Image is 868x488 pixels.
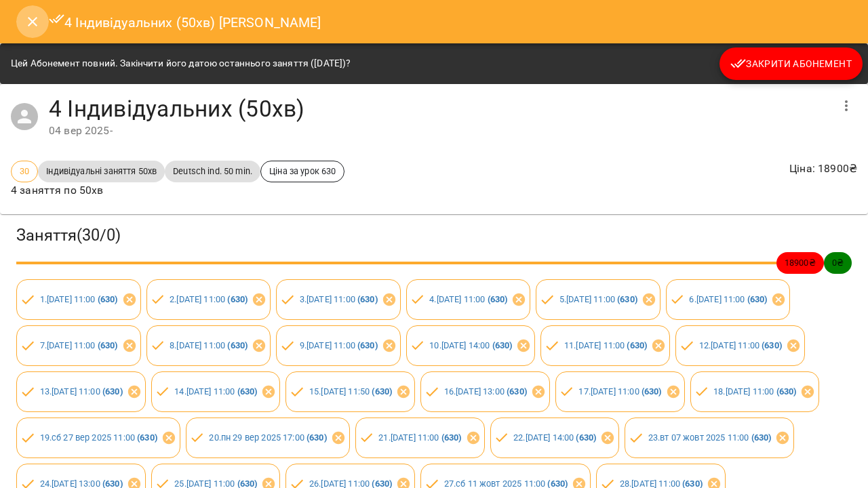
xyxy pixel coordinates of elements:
[11,182,344,199] p: 4 заняття по 50хв
[300,340,378,350] a: 9.[DATE] 11:00 (630)
[12,165,37,178] span: 30
[617,294,637,304] b: ( 630 )
[40,294,118,304] a: 1.[DATE] 11:00 (630)
[690,371,820,412] div: 18.[DATE] 11:00 (630)
[747,294,768,304] b: ( 630 )
[789,161,857,177] p: Ціна : 18900 ₴
[576,432,596,443] b: ( 630 )
[559,294,637,304] a: 5.[DATE] 11:00 (630)
[16,325,141,366] div: 7.[DATE] 11:00 (630)
[824,256,852,269] span: 0 ₴
[751,432,772,443] b: ( 630 )
[276,279,401,320] div: 3.[DATE] 11:00 (630)
[16,225,852,246] h3: Заняття ( 30 / 0 )
[186,418,350,458] div: 20.пн 29 вер 2025 17:00 (630)
[642,386,662,396] b: ( 630 )
[372,386,392,396] b: ( 630 )
[209,432,326,443] a: 20.пн 29 вер 2025 17:00 (630)
[689,294,767,304] a: 6.[DATE] 11:00 (630)
[49,95,830,123] h4: 4 Індивідуальних (50хв)
[11,52,351,76] div: Цей Абонемент повний. Закінчити його датою останнього заняття ([DATE])?
[776,256,824,269] span: 18900 ₴
[406,279,531,320] div: 4.[DATE] 11:00 (630)
[16,279,141,320] div: 1.[DATE] 11:00 (630)
[237,386,258,396] b: ( 630 )
[429,294,507,304] a: 4.[DATE] 11:00 (630)
[492,340,513,350] b: ( 630 )
[227,340,248,350] b: ( 630 )
[165,165,260,178] span: Deutsch ind. 50 min.
[578,386,661,396] a: 17.[DATE] 11:00 (630)
[648,432,771,443] a: 23.вт 07 жовт 2025 11:00 (630)
[357,294,378,304] b: ( 630 )
[441,432,462,443] b: ( 630 )
[357,340,378,350] b: ( 630 )
[170,340,248,350] a: 8.[DATE] 11:00 (630)
[488,294,508,304] b: ( 630 )
[713,386,796,396] a: 18.[DATE] 11:00 (630)
[675,325,805,366] div: 12.[DATE] 11:00 (630)
[540,325,670,366] div: 11.[DATE] 11:00 (630)
[49,11,321,33] h6: 4 Індивідуальних (50хв) [PERSON_NAME]
[137,432,157,443] b: ( 630 )
[151,371,281,412] div: 14.[DATE] 11:00 (630)
[555,371,685,412] div: 17.[DATE] 11:00 (630)
[276,325,401,366] div: 9.[DATE] 11:00 (630)
[261,165,344,178] span: Ціна за урок 630
[429,340,512,350] a: 10.[DATE] 14:00 (630)
[98,340,118,350] b: ( 630 )
[40,432,157,443] a: 19.сб 27 вер 2025 11:00 (630)
[300,294,378,304] a: 3.[DATE] 11:00 (630)
[174,386,257,396] a: 14.[DATE] 11:00 (630)
[49,123,830,139] div: 04 вер 2025 -
[699,340,782,350] a: 12.[DATE] 11:00 (630)
[490,418,620,458] div: 22.[DATE] 14:00 (630)
[16,371,146,412] div: 13.[DATE] 11:00 (630)
[102,386,123,396] b: ( 630 )
[627,340,647,350] b: ( 630 )
[40,340,118,350] a: 7.[DATE] 11:00 (630)
[307,432,327,443] b: ( 630 )
[444,386,527,396] a: 16.[DATE] 13:00 (630)
[762,340,782,350] b: ( 630 )
[16,418,180,458] div: 19.сб 27 вер 2025 11:00 (630)
[98,294,118,304] b: ( 630 )
[378,432,461,443] a: 21.[DATE] 11:00 (630)
[536,279,660,320] div: 5.[DATE] 11:00 (630)
[146,279,271,320] div: 2.[DATE] 11:00 (630)
[507,386,527,396] b: ( 630 )
[666,279,791,320] div: 6.[DATE] 11:00 (630)
[227,294,248,304] b: ( 630 )
[625,418,794,458] div: 23.вт 07 жовт 2025 11:00 (630)
[406,325,536,366] div: 10.[DATE] 14:00 (630)
[420,371,550,412] div: 16.[DATE] 13:00 (630)
[355,418,485,458] div: 21.[DATE] 11:00 (630)
[776,386,797,396] b: ( 630 )
[146,325,271,366] div: 8.[DATE] 11:00 (630)
[564,340,647,350] a: 11.[DATE] 11:00 (630)
[285,371,415,412] div: 15.[DATE] 11:50 (630)
[16,5,49,38] button: Close
[309,386,392,396] a: 15.[DATE] 11:50 (630)
[730,56,852,72] span: Закрити Абонемент
[40,386,123,396] a: 13.[DATE] 11:00 (630)
[719,47,863,80] button: Закрити Абонемент
[513,432,596,443] a: 22.[DATE] 14:00 (630)
[38,165,165,178] span: Індивідуальні заняття 50хв
[170,294,248,304] a: 2.[DATE] 11:00 (630)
